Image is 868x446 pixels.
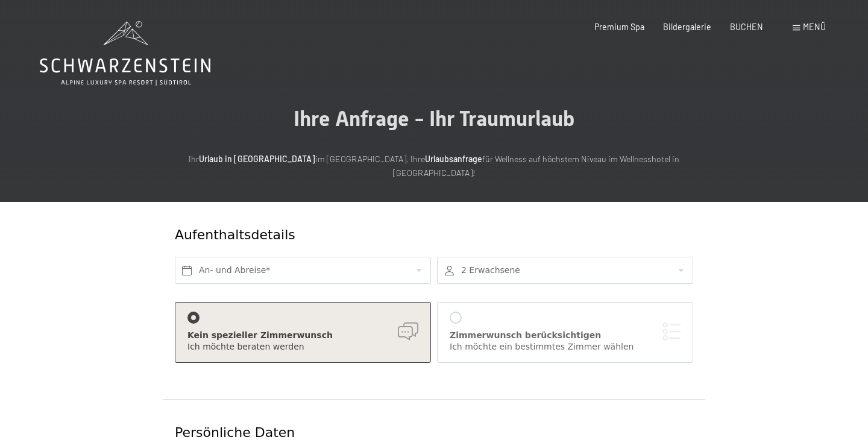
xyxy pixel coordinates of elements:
[730,22,763,32] a: BUCHEN
[425,154,482,164] strong: Urlaubsanfrage
[450,341,681,353] div: Ich möchte ein bestimmtes Zimmer wählen
[450,330,681,342] div: Zimmerwunsch berücksichtigen
[175,424,693,442] div: Persönliche Daten
[663,22,711,32] a: Bildergalerie
[175,226,606,245] div: Aufenthaltsdetails
[187,330,418,342] div: Kein spezieller Zimmerwunsch
[169,152,699,180] p: Ihr im [GEOGRAPHIC_DATA]. Ihre für Wellness auf höchstem Niveau im Wellnesshotel in [GEOGRAPHIC_D...
[199,154,315,164] strong: Urlaub in [GEOGRAPHIC_DATA]
[594,22,644,32] a: Premium Spa
[294,106,574,131] span: Ihre Anfrage - Ihr Traumurlaub
[187,341,418,353] div: Ich möchte beraten werden
[803,22,826,32] span: Menü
